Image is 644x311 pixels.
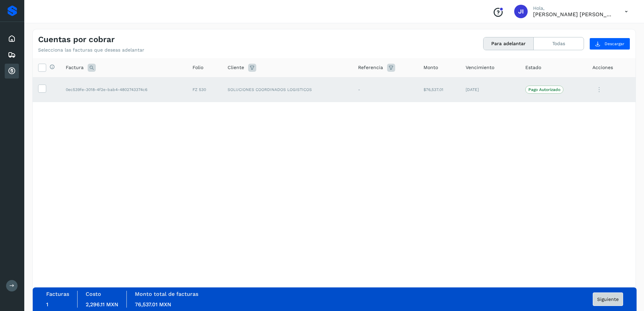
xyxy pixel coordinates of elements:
[534,37,584,50] button: Todas
[5,48,19,62] div: Embarques
[460,77,520,102] td: [DATE]
[605,41,624,47] span: Descargar
[86,291,101,297] label: Costo
[5,31,19,46] div: Inicio
[592,64,613,71] span: Acciones
[228,64,244,71] span: Cliente
[46,301,48,308] span: 1
[589,38,630,50] button: Descargar
[86,301,118,308] span: 2,296.11 MXN
[423,64,438,71] span: Monto
[525,64,541,71] span: Estado
[222,77,353,102] td: SOLUCIONES COORDINADOS LOGISTICOS
[5,64,19,79] div: Cuentas por cobrar
[533,5,614,11] p: Hola,
[358,64,383,71] span: Referencia
[60,77,187,102] td: 0ec539fe-3018-4f2e-bab4-4802743374c6
[533,11,614,18] p: José Ignacio Flores Santiago
[353,77,418,102] td: -
[593,292,623,306] button: Siguiente
[46,291,69,297] label: Facturas
[66,64,84,71] span: Factura
[418,77,460,102] td: $76,537.01
[597,297,619,302] span: Siguiente
[135,301,171,308] span: 76,537.01 MXN
[38,35,115,44] h4: Cuentas por cobrar
[187,77,222,102] td: FZ 530
[466,64,494,71] span: Vencimiento
[38,47,144,53] p: Selecciona las facturas que deseas adelantar
[528,87,560,92] p: Pago Autorizado
[484,37,534,50] button: Para adelantar
[193,64,203,71] span: Folio
[135,291,198,297] label: Monto total de facturas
